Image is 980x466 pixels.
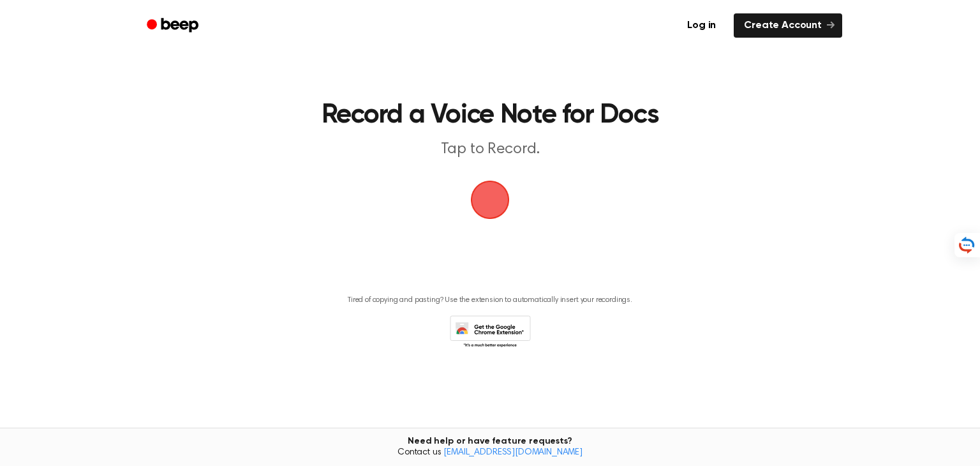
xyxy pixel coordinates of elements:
[245,139,735,160] p: Tap to Record.
[471,181,509,219] img: Beep Logo
[348,296,632,305] p: Tired of copying and pasting? Use the extension to automatically insert your recordings.
[734,13,842,38] a: Create Account
[163,102,817,129] h1: Record a Voice Note for Docs
[677,13,726,38] a: Log in
[443,448,583,457] a: [EMAIL_ADDRESS][DOMAIN_NAME]
[138,13,210,38] a: Beep
[8,447,972,459] span: Contact us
